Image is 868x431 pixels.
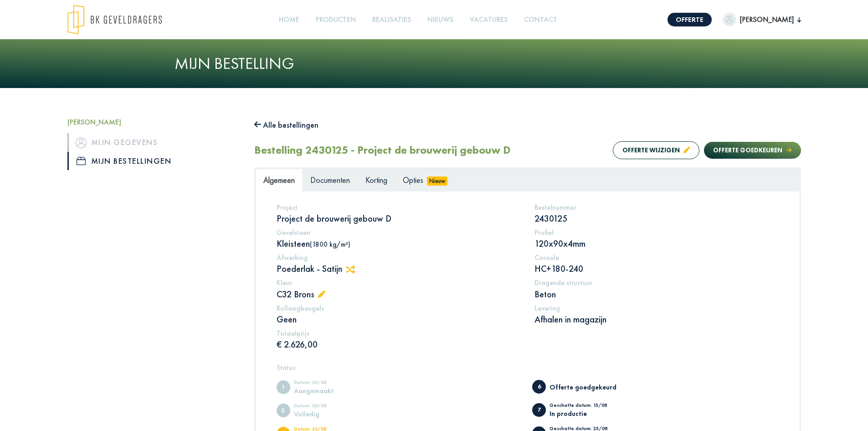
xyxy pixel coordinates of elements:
[534,228,779,237] h5: Profiel
[520,10,561,30] a: Contact
[310,175,350,185] span: Documenten
[736,14,797,25] span: [PERSON_NAME]
[277,263,521,275] p: Poederlak - Satijn
[263,175,295,185] span: Algemeen
[67,152,241,170] a: iconMijn bestellingen
[277,380,290,394] span: Aangemaakt
[534,278,779,287] h5: Dragende structuur
[534,304,779,312] h5: Levering
[532,403,546,417] span: In productie
[294,410,369,417] div: Volledig
[294,387,369,394] div: Aangemaakt
[310,240,350,249] span: (1800 kg/m³)
[704,142,801,159] button: Offerte goedkeuren
[277,203,521,212] h5: Project
[723,13,736,26] img: dummypic.png
[534,238,779,249] p: 120x90x4mm
[277,329,521,338] h5: Totaalprijs
[613,141,699,159] button: Offerte wijzigen
[277,338,521,350] p: € 2.626,00
[277,363,779,372] h5: Status:
[403,175,423,185] span: Opties
[668,13,712,26] a: Offerte
[550,384,625,390] div: Offerte goedgekeurd
[427,177,448,186] span: Nieuw
[277,304,521,312] h5: Rollaagbeugels
[277,278,521,287] h5: Kleur
[294,380,369,387] div: Datum: 20/08
[723,13,801,26] button: [PERSON_NAME]
[175,54,694,73] h1: Mijn bestelling
[77,157,86,165] img: icon
[534,288,779,300] p: Beton
[254,144,511,157] h2: Bestelling 2430125 - Project de brouwerij gebouw D
[277,404,290,417] span: Volledig
[277,313,521,325] p: Geen
[277,213,521,224] p: Project de brouwerij gebouw D
[369,10,415,30] a: Realisaties
[466,10,511,30] a: Vacatures
[312,10,360,30] a: Producten
[534,313,779,325] p: Afhalen in magazijn
[67,118,241,126] h5: [PERSON_NAME]
[277,238,521,249] p: Kleisteen
[277,288,521,300] p: C32 Brons
[294,403,369,410] div: Datum: 20/08
[550,410,625,417] div: In productie
[254,118,319,132] button: Alle bestellingen
[277,253,521,262] h5: Afwerking
[76,137,87,148] img: icon
[365,175,387,185] span: Korting
[275,10,303,30] a: Home
[277,228,521,237] h5: Gevelsteen
[424,10,457,30] a: Nieuws
[256,169,800,191] ul: Tabs
[534,263,779,275] p: HC+180-240
[534,203,779,212] h5: Bestelnummer
[534,253,779,262] h5: Console
[550,403,625,410] div: Geschatte datum: 15/08
[534,213,779,224] p: 2430125
[67,133,241,151] a: iconMijn gegevens
[67,5,162,35] img: logo
[532,380,546,394] span: Offerte goedgekeurd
